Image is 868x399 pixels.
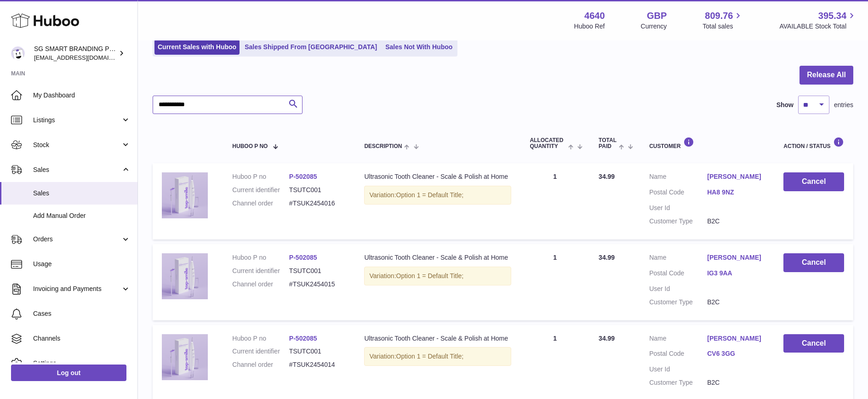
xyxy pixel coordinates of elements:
img: uktopsmileshipping@gmail.com [11,46,25,60]
button: Cancel [783,253,844,272]
span: My Dashboard [33,91,131,100]
a: P-502085 [289,173,317,180]
a: [PERSON_NAME] [707,334,765,343]
dd: #TSUK2454015 [289,280,346,289]
div: Ultrasonic Tooth Cleaner - Scale & Polish at Home [364,253,511,262]
span: Sales [33,165,121,174]
dt: Postal Code [649,349,707,360]
span: Total paid [599,137,617,149]
dt: Huboo P no [232,172,289,181]
label: Show [777,101,794,109]
dt: Customer Type [649,378,707,387]
dd: B2C [707,298,765,307]
a: Sales Shipped From [GEOGRAPHIC_DATA] [241,40,380,55]
span: Usage [33,260,131,268]
div: SG SMART BRANDING PTE. LTD. [34,45,117,62]
a: Current Sales with Huboo [154,40,240,55]
dt: Huboo P no [232,253,289,262]
span: Option 1 = Default Title; [396,272,464,279]
span: ALLOCATED Quantity [530,137,565,149]
dd: #TSUK2454014 [289,360,346,369]
div: Variation: [364,186,511,205]
strong: GBP [647,10,667,22]
button: Release All [799,66,853,85]
dt: User Id [649,365,707,374]
a: CV6 3GG [707,349,765,358]
dt: Channel order [232,280,289,289]
dt: User Id [649,285,707,293]
div: Action / Status [783,137,844,149]
span: Settings [33,359,131,368]
span: Sales [33,189,131,198]
span: Cases [33,309,131,318]
dt: User Id [649,204,707,212]
dt: Channel order [232,199,289,208]
span: [EMAIL_ADDRESS][DOMAIN_NAME] [34,54,135,61]
dt: Huboo P no [232,334,289,343]
img: plaqueremoverforteethbestselleruk5.png [162,334,208,380]
span: Channels [33,334,131,343]
span: 809.76 [705,10,733,22]
a: Log out [11,365,126,381]
dd: B2C [707,378,765,387]
a: [PERSON_NAME] [707,172,765,181]
dt: Name [649,253,707,264]
span: 34.99 [599,173,615,180]
button: Cancel [783,172,844,191]
dt: Channel order [232,360,289,369]
dt: Postal Code [649,269,707,280]
div: Customer [649,137,765,149]
dt: Postal Code [649,188,707,199]
a: [PERSON_NAME] [707,253,765,262]
span: Huboo P no [232,143,268,149]
a: 809.76 Total sales [702,10,743,31]
dt: Current identifier [232,267,289,275]
dd: TSUTC001 [289,186,346,194]
dt: Current identifier [232,347,289,356]
span: Option 1 = Default Title; [396,353,464,360]
button: Cancel [783,334,844,353]
dd: #TSUK2454016 [289,199,346,208]
a: 395.34 AVAILABLE Stock Total [779,10,857,31]
a: P-502085 [289,335,317,342]
div: Variation: [364,347,511,366]
div: Currency [641,22,667,31]
dt: Name [649,334,707,345]
span: Option 1 = Default Title; [396,191,464,199]
td: 1 [520,244,589,320]
dt: Current identifier [232,186,289,194]
span: Total sales [702,22,743,31]
dd: B2C [707,217,765,226]
strong: 4640 [584,10,605,22]
div: Ultrasonic Tooth Cleaner - Scale & Polish at Home [364,334,511,343]
td: 1 [520,163,589,239]
a: HA8 9NZ [707,188,765,197]
a: P-502085 [289,254,317,261]
a: Sales Not With Huboo [382,40,456,55]
div: Variation: [364,267,511,285]
span: entries [834,101,853,109]
span: 395.34 [818,10,846,22]
span: Orders [33,235,121,244]
span: 34.99 [599,335,615,342]
dt: Name [649,172,707,183]
span: Listings [33,116,121,125]
dt: Customer Type [649,217,707,226]
img: plaqueremoverforteethbestselleruk5.png [162,253,208,299]
dd: TSUTC001 [289,267,346,275]
span: Description [364,143,402,149]
span: Invoicing and Payments [33,285,121,293]
span: Add Manual Order [33,211,131,220]
dd: TSUTC001 [289,347,346,356]
dt: Customer Type [649,298,707,307]
div: Huboo Ref [574,22,605,31]
span: AVAILABLE Stock Total [779,22,857,31]
span: Stock [33,141,121,149]
img: plaqueremoverforteethbestselleruk5.png [162,172,208,218]
span: 34.99 [599,254,615,261]
div: Ultrasonic Tooth Cleaner - Scale & Polish at Home [364,172,511,181]
a: IG3 9AA [707,269,765,278]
